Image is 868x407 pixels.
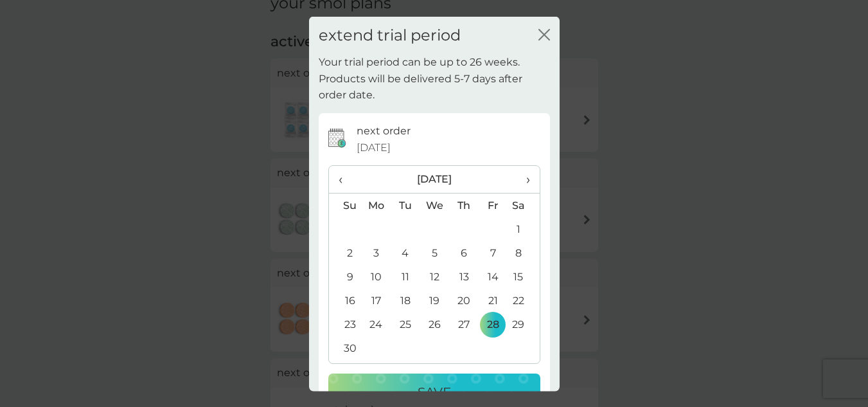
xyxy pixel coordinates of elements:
span: › [517,166,529,193]
td: 10 [362,265,391,289]
span: [DATE] [357,139,391,156]
td: 6 [449,241,478,265]
th: We [420,193,449,217]
h2: extend trial period [319,26,461,44]
td: 17 [362,289,391,312]
th: Sa [507,193,539,217]
th: Su [329,193,362,217]
th: Fr [479,193,508,217]
th: Tu [391,193,420,217]
td: 13 [449,265,478,289]
td: 27 [449,312,478,336]
td: 29 [507,312,539,336]
td: 11 [391,265,420,289]
td: 4 [391,241,420,265]
td: 20 [449,289,478,312]
td: 25 [391,312,420,336]
td: 28 [479,312,508,336]
td: 22 [507,289,539,312]
td: 12 [420,265,449,289]
p: Save [418,382,451,402]
td: 5 [420,241,449,265]
td: 18 [391,289,420,312]
th: Mo [362,193,391,217]
td: 23 [329,312,362,336]
td: 24 [362,312,391,336]
td: 21 [479,289,508,312]
td: 15 [507,265,539,289]
p: next order [357,123,411,140]
td: 26 [420,312,449,336]
td: 16 [329,289,362,312]
td: 3 [362,241,391,265]
p: Your trial period can be up to 26 weeks. Products will be delivered 5-7 days after order date. [319,54,550,104]
td: 8 [507,241,539,265]
span: ‹ [339,166,352,193]
td: 7 [479,241,508,265]
th: [DATE] [362,166,508,194]
td: 1 [507,217,539,241]
button: close [538,28,550,42]
td: 2 [329,241,362,265]
td: 14 [479,265,508,289]
td: 9 [329,265,362,289]
td: 19 [420,289,449,312]
td: 30 [329,336,362,360]
th: Th [449,193,478,217]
